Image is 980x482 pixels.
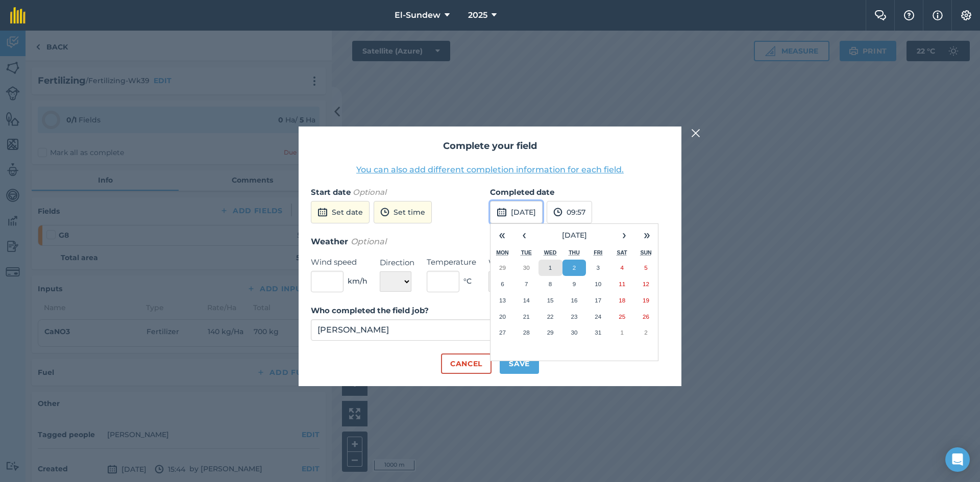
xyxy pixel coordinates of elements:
abbr: 29 September 2025 [499,264,506,271]
button: ‹ [513,224,535,246]
abbr: 27 October 2025 [499,329,506,336]
img: svg+xml;base64,PHN2ZyB4bWxucz0iaHR0cDovL3d3dy53My5vcmcvMjAwMC9zdmciIHdpZHRoPSIyMiIgaGVpZ2h0PSIzMC... [691,127,700,139]
abbr: 1 November 2025 [620,329,623,336]
abbr: 16 October 2025 [571,297,577,303]
button: 7 October 2025 [514,276,538,292]
button: Save [500,353,539,374]
span: El-Sundew [395,9,440,21]
strong: Completed date [490,187,554,197]
abbr: 2 November 2025 [644,329,647,336]
button: 29 September 2025 [491,260,514,276]
button: Cancel [441,353,492,374]
button: 18 October 2025 [610,292,634,309]
abbr: 12 October 2025 [643,281,649,287]
abbr: 1 October 2025 [549,264,552,271]
abbr: 4 October 2025 [620,264,623,271]
button: 26 October 2025 [634,309,658,325]
div: Open Intercom Messenger [945,447,970,472]
label: Temperature [427,256,476,268]
img: Two speech bubbles overlapping with the left bubble in the forefront [874,10,887,20]
button: 4 October 2025 [610,260,634,276]
button: 21 October 2025 [514,309,538,325]
abbr: 29 October 2025 [547,329,554,336]
label: Wind speed [311,256,367,268]
button: 1 October 2025 [538,260,562,276]
abbr: Sunday [640,249,651,256]
img: svg+xml;base64,PD94bWwgdmVyc2lvbj0iMS4wIiBlbmNvZGluZz0idXRmLTgiPz4KPCEtLSBHZW5lcmF0b3I6IEFkb2JlIE... [380,206,389,218]
abbr: 22 October 2025 [547,313,554,320]
strong: Who completed the field job? [311,306,429,315]
label: Direction [380,257,414,269]
abbr: 30 September 2025 [523,264,530,271]
button: Set time [374,201,432,223]
abbr: 7 October 2025 [525,281,528,287]
button: 3 October 2025 [586,260,610,276]
button: 31 October 2025 [586,324,610,341]
button: 10 October 2025 [586,276,610,292]
span: [DATE] [562,231,587,240]
button: 30 October 2025 [562,324,586,341]
button: 5 October 2025 [634,260,658,276]
abbr: 3 October 2025 [597,264,600,271]
button: 09:57 [547,201,592,223]
em: Optional [351,237,386,246]
button: You can also add different completion information for each field. [356,164,624,176]
abbr: 13 October 2025 [499,297,506,303]
button: 15 October 2025 [538,292,562,309]
abbr: Saturday [617,249,627,256]
abbr: 21 October 2025 [523,313,530,320]
button: 29 October 2025 [538,324,562,341]
abbr: Wednesday [544,249,557,256]
abbr: 19 October 2025 [643,297,649,303]
abbr: 8 October 2025 [549,281,552,287]
button: 27 October 2025 [491,324,514,341]
abbr: 30 October 2025 [571,329,577,336]
button: 12 October 2025 [634,276,658,292]
abbr: 28 October 2025 [523,329,530,336]
abbr: 23 October 2025 [571,313,577,320]
button: » [635,224,658,246]
button: [DATE] [535,224,613,246]
abbr: 10 October 2025 [595,281,601,287]
abbr: 9 October 2025 [573,281,576,287]
abbr: 5 October 2025 [644,264,647,271]
span: ° C [463,275,472,287]
abbr: Thursday [569,249,580,256]
button: 20 October 2025 [491,309,514,325]
abbr: 18 October 2025 [619,297,625,303]
abbr: 17 October 2025 [595,297,601,303]
button: 24 October 2025 [586,309,610,325]
h2: Complete your field [311,139,669,154]
img: fieldmargin Logo [10,7,26,23]
abbr: 25 October 2025 [619,313,625,320]
img: svg+xml;base64,PD94bWwgdmVyc2lvbj0iMS4wIiBlbmNvZGluZz0idXRmLTgiPz4KPCEtLSBHZW5lcmF0b3I6IEFkb2JlIE... [317,206,328,218]
button: 9 October 2025 [562,276,586,292]
button: 23 October 2025 [562,309,586,325]
abbr: Friday [594,249,602,256]
button: 22 October 2025 [538,309,562,325]
button: 11 October 2025 [610,276,634,292]
button: « [491,224,513,246]
img: svg+xml;base64,PHN2ZyB4bWxucz0iaHR0cDovL3d3dy53My5vcmcvMjAwMC9zdmciIHdpZHRoPSIxNyIgaGVpZ2h0PSIxNy... [933,9,943,21]
strong: Start date [311,187,351,197]
span: 2025 [468,9,487,21]
button: 2 October 2025 [562,260,586,276]
button: 25 October 2025 [610,309,634,325]
abbr: 31 October 2025 [595,329,601,336]
img: svg+xml;base64,PD94bWwgdmVyc2lvbj0iMS4wIiBlbmNvZGluZz0idXRmLTgiPz4KPCEtLSBHZW5lcmF0b3I6IEFkb2JlIE... [497,206,507,218]
h3: Weather [311,235,669,248]
button: 6 October 2025 [491,276,514,292]
abbr: 24 October 2025 [595,313,601,320]
button: 2 November 2025 [634,324,658,341]
label: Weather [488,257,539,269]
img: A cog icon [960,10,972,20]
abbr: 14 October 2025 [523,297,530,303]
abbr: 2 October 2025 [573,264,576,271]
button: 28 October 2025 [514,324,538,341]
abbr: 11 October 2025 [619,281,625,287]
button: 19 October 2025 [634,292,658,309]
abbr: 15 October 2025 [547,297,554,303]
button: 8 October 2025 [538,276,562,292]
button: 16 October 2025 [562,292,586,309]
button: Set date [311,201,370,223]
